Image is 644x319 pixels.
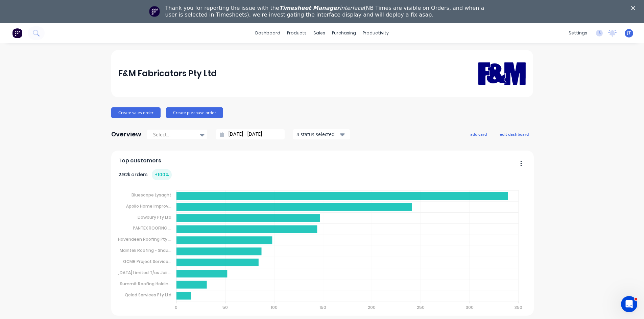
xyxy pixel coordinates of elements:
div: + 100 % [152,169,172,180]
button: Create sales order [111,107,161,118]
tspan: Dowbury Pty Ltd [138,214,171,220]
tspan: 200 [368,304,376,310]
div: 4 status selected [296,131,339,138]
img: Profile image for Team [149,6,160,17]
tspan: 150 [320,304,327,310]
span: JT [627,30,631,36]
tspan: GCMR Project Service... [123,259,171,264]
tspan: Maintek Roofing - Shau... [120,247,171,253]
div: F&M Fabricators Pty Ltd [118,67,217,80]
div: productivity [359,28,392,38]
div: Thank you for reporting the issue with the (NB Times are visible on Orders, and when a user is se... [165,5,484,18]
tspan: 300 [466,304,474,310]
tspan: Havendeen Roofing Pty ... [118,236,171,242]
tspan: 250 [417,304,425,310]
button: edit dashboard [495,130,533,138]
tspan: 350 [515,304,523,310]
tspan: 100 [271,304,278,310]
iframe: Intercom live chat [621,296,637,312]
a: dashboard [252,28,284,38]
tspan: 0 [175,304,177,310]
tspan: [DEMOGRAPHIC_DATA] Limited T/as Joii ... [86,270,171,275]
img: F&M Fabricators Pty Ltd [478,52,526,95]
tspan: Bluescope Lysaght [132,192,171,198]
div: settings [565,28,591,38]
tspan: Qclad Services Pty Ltd [125,292,171,298]
img: Factory [12,28,22,38]
div: sales [310,28,329,38]
div: purchasing [329,28,359,38]
tspan: 50 [222,304,228,310]
div: Overview [111,128,141,141]
i: interface [340,5,364,11]
span: Top customers [118,157,161,165]
div: Close [631,6,638,10]
button: Create purchase order [166,107,223,118]
tspan: PANTEX ROOFING ... [133,225,171,231]
button: 4 status selected [293,129,350,139]
tspan: Apollo Home Improv... [126,203,171,209]
tspan: Summit Roofing Holdin... [120,281,171,287]
div: products [284,28,310,38]
i: Timesheet Manager [279,5,340,11]
button: add card [466,130,491,138]
div: 2.92k orders [118,169,172,180]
